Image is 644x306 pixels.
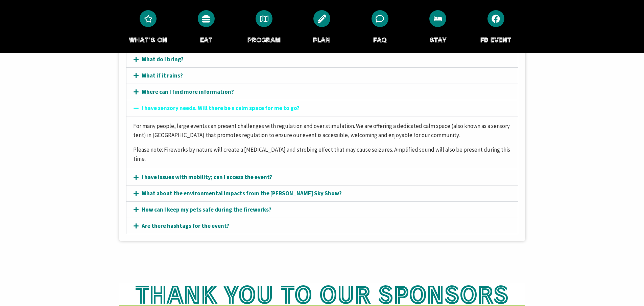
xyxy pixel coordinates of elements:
[373,35,387,44] a: FAQ
[142,88,234,95] a: Where can I find more information?
[430,35,446,44] a: STAY
[126,218,518,234] div: Are there hashtags for the event?
[142,72,183,79] a: What if it rains?
[119,283,525,305] h2: THANK YOU TO OUR SPONSORS
[142,173,272,181] a: I have issues with mobility; can I access the event?
[126,185,518,201] div: What about the environmental impacts from the [PERSON_NAME] Sky Show?
[142,222,229,230] a: Are there hashtags for the event?
[313,35,331,44] a: PLAN
[247,35,281,44] a: PROGRAM
[142,104,300,112] a: I have sensory needs. Will there be a calm space for me to go?
[126,100,518,116] div: I have sensory needs. Will there be a calm space for me to go?
[126,68,518,84] div: What if it rains?
[126,202,518,218] div: How can I keep my pets safe during the fireworks?
[126,116,518,169] div: I have sensory needs. Will there be a calm space for me to go?
[126,169,518,185] div: I have issues with mobility; can I access the event?
[133,122,511,140] p: For many people, large events can present challenges with regulation and over stimulation. We are...
[142,190,342,197] a: What about the environmental impacts from the [PERSON_NAME] Sky Show?
[126,51,518,67] div: What do I bring?
[142,56,184,63] a: What do I bring?
[126,84,518,100] div: Where can I find more information?
[133,145,511,163] p: Please note: Fireworks by nature will create a [MEDICAL_DATA] and strobing effect that may cause ...
[142,206,271,213] a: How can I keep my pets safe during the fireworks?
[129,35,167,44] a: WHAT'S ON
[200,35,212,44] a: EAT
[480,35,511,44] a: FB EVENT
